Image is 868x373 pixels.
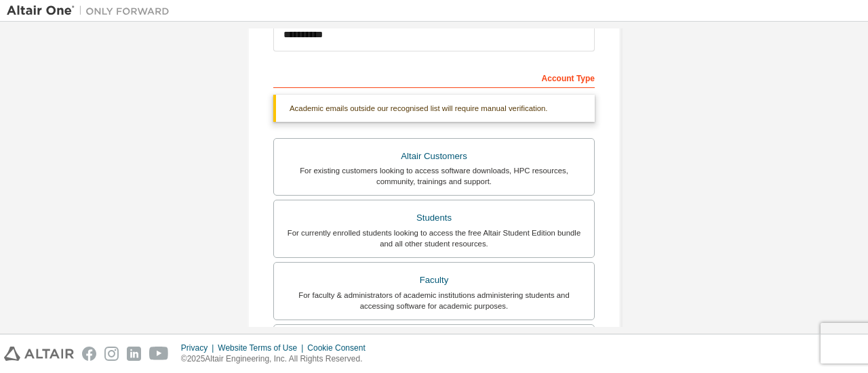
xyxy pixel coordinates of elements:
div: For existing customers looking to access software downloads, HPC resources, community, trainings ... [282,165,586,187]
img: altair_logo.svg [4,347,74,361]
div: For faculty & administrators of academic institutions administering students and accessing softwa... [282,290,586,311]
p: © 2025 Altair Engineering, Inc. All Rights Reserved. [181,353,374,365]
div: Faculty [282,271,586,290]
div: Academic emails outside our recognised list will require manual verification. [273,95,595,122]
img: facebook.svg [82,347,96,361]
div: Cookie Consent [307,343,373,353]
img: linkedin.svg [127,347,141,361]
img: youtube.svg [149,347,169,361]
div: Website Terms of Use [218,343,307,353]
img: Altair One [7,4,176,18]
img: instagram.svg [104,347,119,361]
div: Account Type [273,66,595,88]
div: Privacy [181,343,218,353]
div: For currently enrolled students looking to access the free Altair Student Edition bundle and all ... [282,227,586,249]
div: Altair Customers [282,147,586,166]
div: Students [282,209,586,227]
